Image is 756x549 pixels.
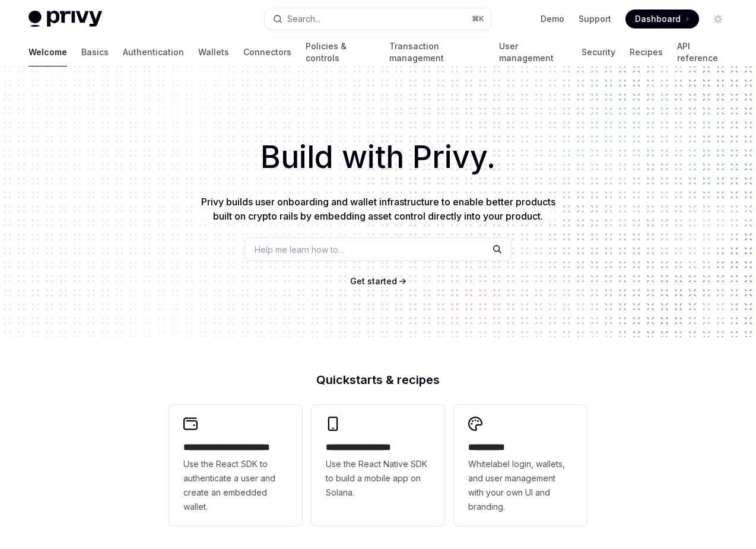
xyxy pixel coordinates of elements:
[265,8,491,30] button: Search...⌘K
[630,38,663,66] a: Recipes
[579,13,611,25] a: Support
[28,11,102,27] img: light logo
[541,13,564,25] a: Demo
[326,457,430,500] span: Use the React Native SDK to build a mobile app on Solana.
[255,243,345,256] span: Help me learn how to…
[19,134,737,180] h1: Build with Privy.
[243,38,291,66] a: Connectors
[582,38,615,66] a: Security
[350,275,397,287] a: Get started
[201,196,555,222] span: Privy builds user onboarding and wallet infrastructure to enable better products built on crypto ...
[28,38,67,66] a: Welcome
[625,9,699,28] a: Dashboard
[81,38,109,66] a: Basics
[709,9,728,28] button: Toggle dark mode
[306,38,375,66] a: Policies & controls
[468,457,573,514] span: Whitelabel login, wallets, and user management with your own UI and branding.
[123,38,184,66] a: Authentication
[389,38,485,66] a: Transaction management
[635,13,681,25] span: Dashboard
[677,38,728,66] a: API reference
[312,405,444,526] a: **** **** **** ***Use the React Native SDK to build a mobile app on Solana.
[169,374,587,386] h2: Quickstarts & recipes
[454,405,587,526] a: **** *****Whitelabel login, wallets, and user management with your own UI and branding.
[183,457,288,514] span: Use the React SDK to authenticate a user and create an embedded wallet.
[472,14,484,24] span: ⌘ K
[350,276,397,286] span: Get started
[198,38,229,66] a: Wallets
[499,38,567,66] a: User management
[287,12,320,26] div: Search...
